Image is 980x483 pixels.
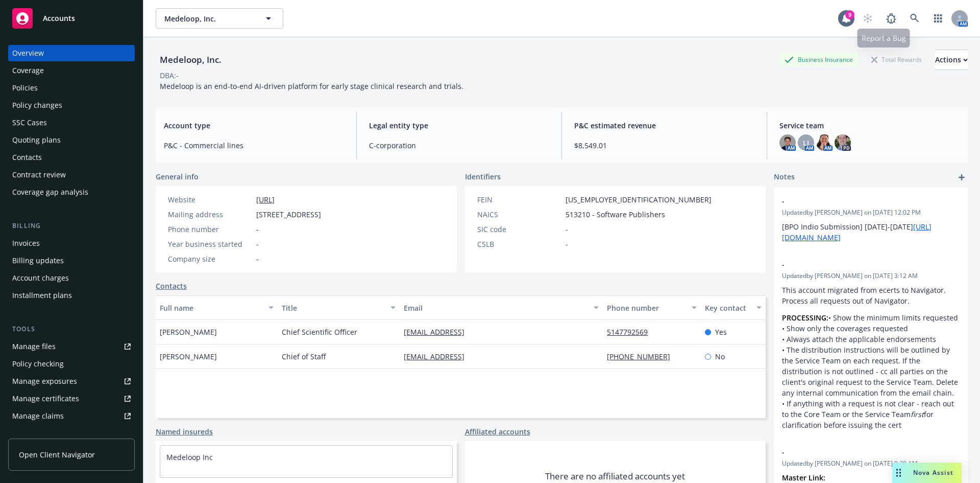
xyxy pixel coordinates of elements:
[935,50,968,70] div: Actions
[168,209,252,220] div: Mailing address
[8,324,135,334] div: Tools
[12,252,64,269] div: Billing updates
[404,327,473,337] a: [EMAIL_ADDRESS]
[782,313,828,323] strong: PROCESSING:
[160,351,217,362] span: [PERSON_NAME]
[845,10,854,19] div: 9
[911,409,924,419] em: first
[904,8,925,29] a: Search
[282,351,326,362] span: Chief of Staff
[782,459,960,468] span: Updated by [PERSON_NAME] on [DATE] 9:29 AM
[8,149,135,166] a: Contacts
[12,373,77,389] div: Manage exposures
[782,196,933,206] span: -
[782,312,960,430] p: • Show the minimum limits requested • Show only the coverages requested • Always attach the appli...
[477,209,561,220] div: NAICS
[782,447,933,457] span: -
[12,97,62,113] div: Policy changes
[913,468,953,477] span: Nova Assist
[156,426,213,437] a: Named insureds
[8,390,135,407] a: Manage certificates
[168,239,252,249] div: Year business started
[715,327,727,337] span: Yes
[607,327,656,337] a: 5147792569
[566,209,665,220] span: 513210 - Software Publishers
[774,251,968,439] div: -Updatedby [PERSON_NAME] on [DATE] 3:12 AMThis account migrated from ecerts to Navigator. Process...
[160,327,217,337] span: [PERSON_NAME]
[256,209,321,220] span: [STREET_ADDRESS]
[574,140,754,151] span: $8,549.01
[164,140,344,151] span: P&C - Commercial lines
[156,295,278,320] button: Full name
[404,303,587,313] div: Email
[465,171,501,182] span: Identifiers
[256,195,275,204] a: [URL]
[477,194,561,205] div: FEIN
[12,235,40,251] div: Invoices
[166,452,213,462] a: Medeloop Inc
[545,470,685,482] span: There are no affiliated accounts yet
[477,239,561,249] div: CSLB
[835,134,851,151] img: photo
[779,134,796,151] img: photo
[12,390,79,407] div: Manage certificates
[404,352,473,361] a: [EMAIL_ADDRESS]
[8,425,135,442] a: Manage BORs
[8,408,135,424] a: Manage claims
[928,8,948,29] a: Switch app
[607,352,678,361] a: [PHONE_NUMBER]
[369,140,549,151] span: C-corporation
[566,194,712,205] span: [US_EMPLOYER_IDENTIFICATION_NUMBER]
[12,408,64,424] div: Manage claims
[12,80,38,96] div: Policies
[782,221,960,243] p: [BPO Indio Submission] [DATE]-[DATE]
[168,194,252,205] div: Website
[8,270,135,286] a: Account charges
[156,8,283,29] button: Medeloop, Inc.
[160,81,463,91] span: Medeloop is an end-to-end AI-driven platform for early stage clinical research and trials.
[12,356,64,372] div: Policy checking
[278,295,400,320] button: Title
[477,224,561,235] div: SIC code
[156,281,187,291] a: Contacts
[8,80,135,96] a: Policies
[8,45,135,61] a: Overview
[164,13,253,24] span: Medeloop, Inc.
[12,270,69,286] div: Account charges
[8,184,135,200] a: Coverage gap analysis
[779,53,858,66] div: Business Insurance
[164,120,344,131] span: Account type
[857,8,878,29] a: Start snowing
[8,221,135,231] div: Billing
[8,4,135,33] a: Accounts
[12,114,47,131] div: SSC Cases
[782,208,960,217] span: Updated by [PERSON_NAME] on [DATE] 12:02 PM
[12,45,44,61] div: Overview
[892,463,905,483] div: Drag to move
[12,62,44,79] div: Coverage
[465,426,530,437] a: Affiliated accounts
[12,167,66,183] div: Contract review
[12,184,88,200] div: Coverage gap analysis
[8,97,135,113] a: Policy changes
[782,285,960,306] p: This account migrated from ecerts to Navigator. Process all requests out of Navigator.
[866,53,927,66] div: Total Rewards
[8,356,135,372] a: Policy checking
[43,14,75,22] span: Accounts
[8,373,135,389] span: Manage exposures
[256,254,259,264] span: -
[892,463,962,483] button: Nova Assist
[400,295,603,320] button: Email
[168,254,252,264] div: Company size
[782,271,960,281] span: Updated by [PERSON_NAME] on [DATE] 3:12 AM
[8,338,135,355] a: Manage files
[12,287,72,304] div: Installment plans
[603,295,700,320] button: Phone number
[774,171,795,183] span: Notes
[779,120,960,131] span: Service team
[8,252,135,269] a: Billing updates
[8,132,135,148] a: Quoting plans
[566,224,568,235] span: -
[168,224,252,235] div: Phone number
[816,134,832,151] img: photo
